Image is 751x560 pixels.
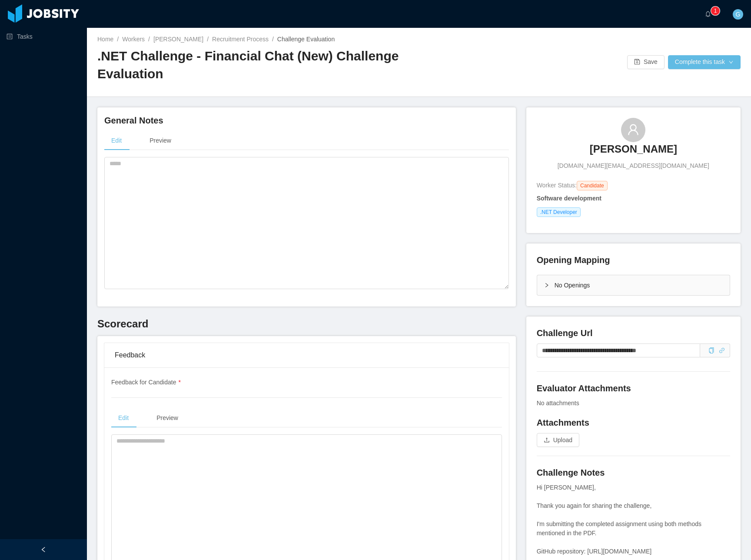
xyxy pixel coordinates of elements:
[590,142,677,156] h3: [PERSON_NAME]
[736,9,741,20] span: G
[97,317,516,331] h3: Scorecard
[277,36,335,43] span: Challenge Evaluation
[537,275,730,295] div: icon: rightNo Openings
[97,47,419,83] h2: .NET Challenge - Financial Chat (New) Challenge Evaluation
[558,161,709,170] span: [DOMAIN_NAME][EMAIL_ADDRESS][DOMAIN_NAME]
[212,36,269,43] a: Recruitment Process
[153,36,203,43] a: [PERSON_NAME]
[590,142,677,161] a: [PERSON_NAME]
[627,123,639,136] i: icon: user
[627,55,665,69] button: icon: saveSave
[111,408,136,428] div: Edit
[117,36,119,43] span: /
[537,207,581,217] span: .NET Developer
[272,36,274,43] span: /
[719,347,725,353] i: icon: link
[537,399,730,408] div: No attachments
[537,254,610,266] h4: Opening Mapping
[537,327,730,339] h4: Challenge Url
[711,7,720,15] sup: 1
[537,417,730,429] h4: Attachments
[705,11,711,17] i: icon: bell
[708,346,714,355] div: Copy
[7,28,80,45] a: icon: profileTasks
[719,347,725,354] a: icon: link
[207,36,209,43] span: /
[115,343,498,367] div: Feedback
[104,114,509,127] h4: General Notes
[668,55,741,69] button: Complete this taskicon: down
[537,382,730,394] h4: Evaluator Attachments
[708,347,714,353] i: icon: copy
[104,131,129,150] div: Edit
[150,408,185,428] div: Preview
[111,379,181,386] span: Feedback for Candidate
[143,131,178,150] div: Preview
[537,437,579,443] span: icon: uploadUpload
[714,7,717,15] p: 1
[122,36,145,43] a: Workers
[544,283,549,288] i: icon: right
[97,36,113,43] a: Home
[577,181,608,190] span: Candidate
[537,467,730,479] h4: Challenge Notes
[537,182,577,189] span: Worker Status:
[148,36,150,43] span: /
[537,433,579,447] button: icon: uploadUpload
[537,195,601,202] strong: Software development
